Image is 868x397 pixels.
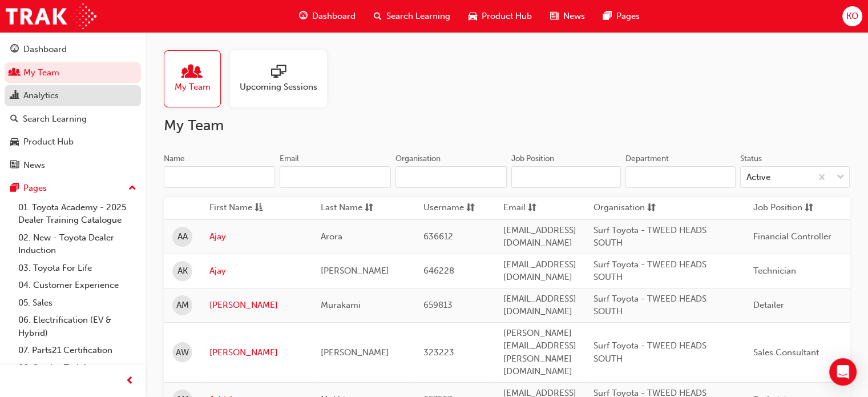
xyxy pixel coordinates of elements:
button: Emailsorting-icon [503,201,566,215]
span: Upcoming Sessions [240,81,317,94]
a: pages-iconPages [594,5,649,28]
div: Open Intercom Messenger [829,358,857,386]
span: asc-icon [255,201,263,215]
span: 659813 [423,300,453,310]
button: First Nameasc-icon [209,201,272,215]
a: 01. Toyota Academy - 2025 Dealer Training Catalogue [14,199,141,229]
a: [PERSON_NAME] [209,299,304,312]
div: News [23,159,45,172]
span: people-icon [185,65,200,81]
a: Upcoming Sessions [230,50,336,107]
span: AA [177,230,188,243]
span: Pages [616,10,640,23]
span: up-icon [128,181,136,196]
button: Job Positionsorting-icon [753,201,816,215]
a: My Team [5,62,141,83]
a: Analytics [5,85,141,106]
button: Pages [5,178,141,199]
a: My Team [164,50,230,107]
img: Trak [6,3,96,29]
div: Email [280,153,299,165]
a: Search Learning [5,109,141,130]
button: KO [842,6,862,26]
span: chart-icon [10,91,19,101]
div: Organisation [395,153,441,165]
a: 02. New - Toyota Dealer Induction [14,229,141,259]
span: AM [176,299,189,312]
span: [PERSON_NAME] [321,266,389,276]
input: Organisation [395,166,507,188]
span: search-icon [374,9,382,23]
span: sessionType_ONLINE_URL-icon [271,65,286,81]
div: Active [746,171,770,184]
span: pages-icon [603,9,612,23]
a: Dashboard [5,39,141,60]
span: guage-icon [10,45,19,55]
a: [PERSON_NAME] [209,346,304,359]
span: Financial Controller [753,231,831,242]
span: [EMAIL_ADDRESS][DOMAIN_NAME] [503,225,576,248]
a: search-iconSearch Learning [365,5,459,28]
a: car-iconProduct Hub [459,5,541,28]
span: Technician [753,266,796,276]
span: car-icon [469,9,477,23]
button: Last Namesorting-icon [321,201,383,215]
span: search-icon [10,114,18,125]
a: Ajay [209,264,304,278]
span: pages-icon [10,183,19,194]
span: Surf Toyota - TWEED HEADS SOUTH [594,340,706,364]
span: Email [503,201,526,215]
input: Department [625,166,735,188]
span: [EMAIL_ADDRESS][DOMAIN_NAME] [503,259,576,283]
span: My Team [175,81,211,94]
span: news-icon [550,9,559,23]
span: Surf Toyota - TWEED HEADS SOUTH [594,259,706,283]
span: sorting-icon [365,201,373,215]
a: News [5,155,141,176]
span: AK [177,264,188,278]
div: Analytics [23,89,59,102]
div: Job Position [511,153,554,165]
input: Job Position [511,166,621,188]
a: news-iconNews [541,5,594,28]
span: KO [846,10,858,23]
span: down-icon [837,170,845,185]
span: [PERSON_NAME] [321,347,389,358]
button: DashboardMy TeamAnalyticsSearch LearningProduct HubNews [5,37,141,178]
span: 323223 [423,347,454,358]
button: Organisationsorting-icon [594,201,656,215]
div: Search Learning [23,113,87,126]
span: Arora [321,231,342,242]
span: news-icon [10,161,19,171]
span: Organisation [594,201,645,215]
span: First Name [209,201,252,215]
span: people-icon [10,68,19,78]
span: 646228 [423,266,454,276]
span: guage-icon [299,9,308,23]
span: sorting-icon [528,201,536,215]
span: Search Learning [386,10,450,23]
a: 06. Electrification (EV & Hybrid) [14,311,141,342]
span: Surf Toyota - TWEED HEADS SOUTH [594,294,706,317]
span: [PERSON_NAME][EMAIL_ADDRESS][PERSON_NAME][DOMAIN_NAME] [503,328,576,377]
input: Email [280,166,391,188]
a: 05. Sales [14,294,141,312]
a: 03. Toyota For Life [14,259,141,277]
span: Sales Consultant [753,347,819,358]
span: prev-icon [126,374,134,388]
span: [EMAIL_ADDRESS][DOMAIN_NAME] [503,294,576,317]
span: car-icon [10,137,19,147]
span: Surf Toyota - TWEED HEADS SOUTH [594,225,706,248]
span: Dashboard [312,10,356,23]
div: Product Hub [23,135,74,149]
a: Product Hub [5,131,141,153]
div: Name [164,153,185,165]
span: sorting-icon [466,201,475,215]
div: Department [625,153,669,165]
a: Ajay [209,230,304,243]
div: Dashboard [23,43,67,56]
a: 04. Customer Experience [14,276,141,294]
a: 07. Parts21 Certification [14,342,141,359]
